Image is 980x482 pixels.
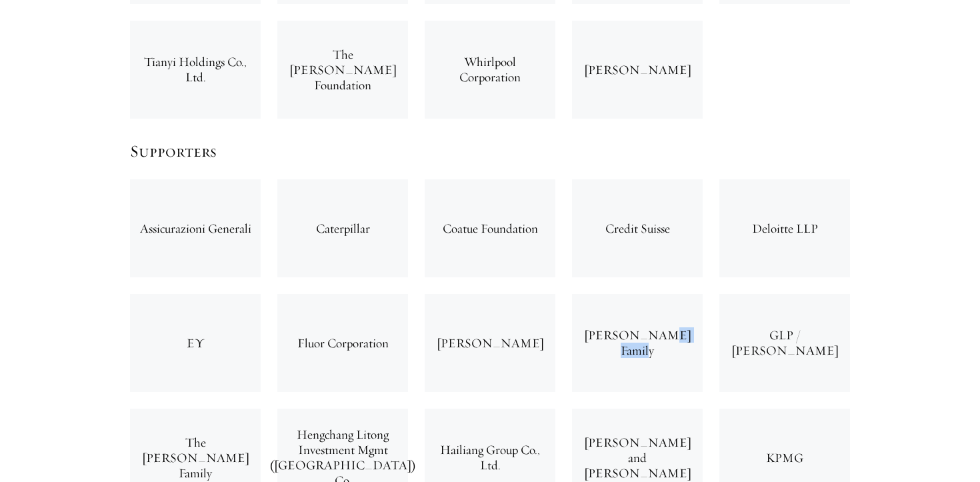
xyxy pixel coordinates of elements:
[572,21,703,119] div: [PERSON_NAME]
[425,294,555,392] div: [PERSON_NAME]
[130,294,261,392] div: EY
[277,294,408,392] div: Fluor Corporation
[425,179,555,277] div: Coatue Foundation
[572,294,703,392] div: [PERSON_NAME] Family
[130,21,261,119] div: Tianyi Holdings Co., Ltd.
[130,140,850,163] h5: Supporters
[572,179,703,277] div: Credit Suisse
[719,294,850,392] div: GLP / [PERSON_NAME]
[130,179,261,277] div: Assicurazioni Generali
[277,179,408,277] div: Caterpillar
[277,21,408,119] div: The [PERSON_NAME] Foundation
[719,179,850,277] div: Deloitte LLP
[425,21,555,119] div: Whirlpool Corporation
